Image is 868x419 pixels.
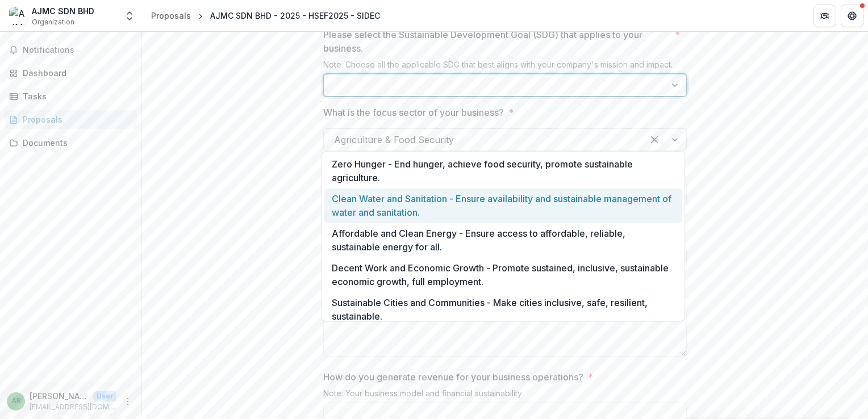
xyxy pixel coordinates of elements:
div: Decent Work and Economic Growth - Promote sustained, inclusive, sustainable economic growth, full... [324,257,682,292]
div: Zero Hunger - End hunger, achieve food security, promote sustainable agriculture. [324,154,682,188]
p: How do you generate revenue for your business operations? [323,370,583,384]
a: Tasks [5,87,137,106]
div: Note: Choose all the applicable SDG that best aligns with your company's mission and impact. [323,60,687,74]
a: Dashboard [5,64,137,82]
span: Notifications [23,45,132,55]
div: Sustainable Cities and Communities - Make cities inclusive, safe, resilient, sustainable. [324,292,682,326]
button: More [121,395,135,408]
a: Proposals [147,7,195,24]
div: Dashboard [23,67,128,79]
div: Clear selected options [645,131,663,149]
a: Documents [5,133,137,152]
div: Proposals [151,10,191,22]
img: AJMC SDN BHD [9,7,27,25]
button: Notifications [5,41,137,59]
button: Partners [813,5,836,27]
p: [PERSON_NAME] [30,390,89,402]
div: Affordable and Clean Energy - Ensure access to affordable, reliable, sustainable energy for all. [324,223,682,258]
div: AJMC SDN BHD - 2025 - HSEF2025 - SIDEC [210,10,380,22]
div: Proposals [23,114,128,125]
nav: breadcrumb [147,7,385,24]
div: AJMC SDN BHD [32,5,94,17]
button: Get Help [841,5,863,27]
p: [EMAIL_ADDRESS][DOMAIN_NAME] [30,402,116,412]
div: Alvin Shah Bin Mohd Remi [11,397,21,405]
a: Proposals [5,110,137,129]
p: Please select the Sustainable Development Goal (SDG) that applies to your business. [323,28,670,55]
p: User [93,391,116,401]
button: Open entity switcher [122,5,137,27]
div: Clean Water and Sanitation - Ensure availability and sustainable management of water and sanitation. [324,188,682,223]
div: Note: Your business model and financial sustainability [323,388,687,403]
p: What is the focus sector of your business? [323,106,504,119]
span: Organization [32,17,74,27]
div: Tasks [23,90,128,102]
div: Documents [23,137,128,149]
